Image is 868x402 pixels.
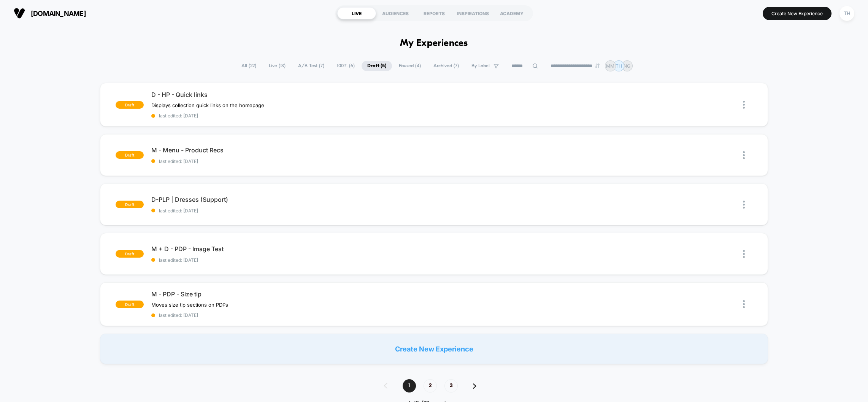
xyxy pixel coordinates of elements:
[100,334,768,364] div: Create New Experience
[393,61,427,71] span: Paused ( 4 )
[14,8,25,19] img: Visually logo
[473,383,476,389] img: pagination forward
[151,102,264,108] span: Displays collection quick links on the homepage
[471,63,490,69] span: By Label
[444,379,458,393] span: 3
[292,61,330,71] span: A/B Test ( 7 )
[151,196,434,203] span: D-PLP | Dresses (Support)
[743,101,745,109] img: close
[837,6,857,21] button: TH
[151,113,434,119] span: last edited: [DATE]
[428,61,465,71] span: Archived ( 7 )
[839,6,854,21] div: TH
[151,91,434,98] span: D - HP - Quick links
[454,7,492,19] div: INSPIRATIONS
[151,158,434,164] span: last edited: [DATE]
[151,257,434,263] span: last edited: [DATE]
[492,7,531,19] div: ACADEMY
[616,63,622,69] p: TH
[116,201,144,208] span: draft
[151,312,434,318] span: last edited: [DATE]
[116,250,144,258] span: draft
[606,63,614,69] p: MM
[151,146,434,154] span: M - Menu - Product Recs
[400,38,468,49] h1: My Experiences
[743,250,745,258] img: close
[151,302,228,308] span: Moves size tip sections on PDPs
[337,7,376,19] div: LIVE
[116,301,144,308] span: draft
[236,61,262,71] span: All ( 22 )
[116,151,144,159] span: draft
[624,63,630,69] p: NG
[151,208,434,214] span: last edited: [DATE]
[151,245,434,253] span: M + D - PDP - Image Test
[403,379,416,393] span: 1
[362,61,392,71] span: Draft ( 5 )
[11,7,88,19] button: [DOMAIN_NAME]
[595,63,600,68] img: end
[424,379,437,393] span: 2
[743,300,745,308] img: close
[263,61,291,71] span: Live ( 13 )
[116,101,144,109] span: draft
[376,7,415,19] div: AUDIENCES
[743,201,745,209] img: close
[151,290,434,298] span: M - PDP - Size tip
[743,151,745,159] img: close
[763,7,832,20] button: Create New Experience
[331,61,360,71] span: 100% ( 6 )
[415,7,454,19] div: REPORTS
[31,9,86,17] span: [DOMAIN_NAME]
